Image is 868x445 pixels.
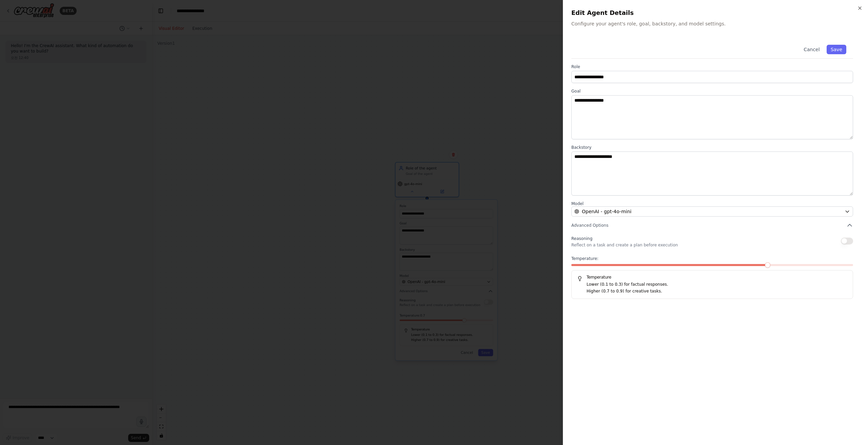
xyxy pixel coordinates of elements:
[571,20,860,27] p: Configure your agent's role, goal, backstory, and model settings.
[587,281,847,288] p: Lower (0.1 to 0.3) for factual responses.
[571,223,608,228] span: Advanced Options
[587,288,847,295] p: Higher (0.7 to 0.9) for creative tasks.
[571,256,598,261] span: Temperature:
[571,222,853,229] button: Advanced Options
[571,242,678,248] p: Reflect on a task and create a plan before execution
[571,236,592,241] span: Reasoning
[800,45,824,54] button: Cancel
[827,45,846,54] button: Save
[571,201,853,206] label: Model
[577,275,847,280] h5: Temperature
[571,145,853,150] label: Backstory
[571,206,853,217] button: OpenAI - gpt-4o-mini
[571,64,853,69] label: Role
[571,8,860,18] h2: Edit Agent Details
[582,208,631,215] span: OpenAI - gpt-4o-mini
[571,88,853,94] label: Goal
